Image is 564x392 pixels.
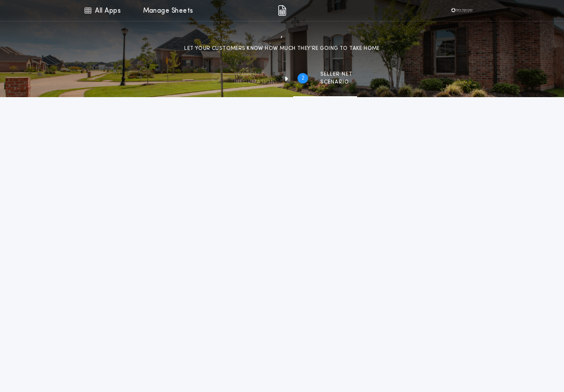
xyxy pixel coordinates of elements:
p: LET YOUR CUSTOMERS KNOW HOW MUCH THEY’RE GOING TO TAKE HOME [184,44,380,53]
span: SCENARIO [320,79,353,86]
img: img [278,5,286,16]
span: SELLER NET [320,71,353,78]
h2: 2 [301,75,305,82]
img: vs-icon [448,6,475,15]
span: information [234,79,275,86]
h1: , [280,28,284,42]
span: Property [234,71,275,78]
